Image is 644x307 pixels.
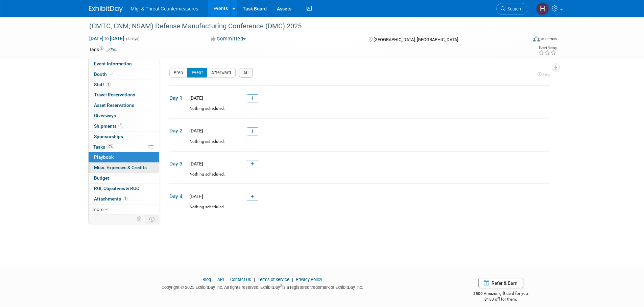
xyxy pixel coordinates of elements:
[487,35,557,45] div: Event Format
[212,277,216,282] span: |
[217,277,224,282] a: API
[94,123,123,129] span: Shipments
[169,127,186,134] span: Day 2
[446,297,555,302] div: $150 off for them.
[187,95,203,101] span: [DATE]
[131,6,198,11] span: Mfg. & Threat Countermeasures
[89,111,159,121] a: Giveaways
[94,82,111,87] span: Staff
[252,277,257,282] span: |
[187,194,203,199] span: [DATE]
[89,173,159,183] a: Budget
[93,207,103,212] span: more
[118,123,123,128] span: 1
[94,134,123,139] span: Sponsorships
[478,278,523,288] a: Refer & Earn
[94,102,134,108] span: Asset Reservations
[94,186,139,191] span: ROI, Objectives & ROO
[541,36,557,41] div: In-Person
[169,172,550,183] div: Nothing scheduled.
[94,165,147,170] span: Misc. Expenses & Credits
[169,160,186,167] span: Day 3
[93,144,114,150] span: Tasks
[89,90,159,100] a: Travel Reservations
[505,6,521,11] span: Search
[106,48,118,52] a: Edit
[89,100,159,111] a: Asset Reservations
[89,69,159,80] a: Booth
[169,193,186,200] span: Day 4
[536,2,549,15] img: Hillary Hawkins
[543,72,550,77] span: help
[187,161,203,166] span: [DATE]
[107,144,114,149] span: 0%
[89,142,159,152] a: Tasks0%
[145,215,159,223] td: Toggle Event Tabs
[89,121,159,131] a: Shipments1
[89,283,436,290] div: Copyright © 2025 ExhibitDay, Inc. All rights reserved. ExhibitDay is a registered trademark of Ex...
[533,36,540,41] img: Format-Inperson.png
[169,94,186,102] span: Day 1
[225,277,229,282] span: |
[187,68,208,78] button: Event
[296,277,322,282] a: Privacy Policy
[89,80,159,90] a: Staff1
[258,277,289,282] a: Terms of Service
[123,196,128,201] span: 1
[94,175,109,181] span: Budget
[169,68,188,78] button: Prep
[89,152,159,162] a: Playbook
[280,284,282,288] sup: ®
[89,163,159,173] a: Misc. Expenses & Credits
[87,20,517,32] div: (CMTC, CNM, NSAM) Defense Manufacturing Conference (DMC) 2025
[103,36,110,41] span: to
[169,204,550,216] div: Nothing scheduled.
[187,128,203,133] span: [DATE]
[89,35,124,41] span: [DATE] [DATE]
[89,205,159,215] a: more
[202,277,211,282] a: Blog
[94,92,135,97] span: Travel Reservations
[446,286,555,302] div: $500 Amazon gift card for you,
[169,106,550,118] div: Nothing scheduled.
[207,68,236,78] button: Afterward
[94,154,114,160] span: Playbook
[496,3,527,15] a: Search
[230,277,251,282] a: Contact Us
[538,46,556,50] div: Event Rating
[89,59,159,69] a: Event Information
[89,132,159,142] a: Sponsorships
[94,196,128,202] span: Attachments
[89,194,159,204] a: Attachments1
[169,139,550,151] div: Nothing scheduled.
[94,71,115,77] span: Booth
[106,82,111,87] span: 1
[125,37,140,41] span: (4 days)
[110,72,113,76] i: Booth reservation complete
[94,61,132,66] span: Event Information
[134,215,145,223] td: Personalize Event Tab Strip
[89,6,123,12] img: ExhibitDay
[290,277,295,282] span: |
[374,37,458,42] span: [GEOGRAPHIC_DATA], [GEOGRAPHIC_DATA]
[89,184,159,194] a: ROI, Objectives & ROO
[208,35,248,42] button: Committed
[94,113,116,118] span: Giveaways
[239,68,253,78] button: All
[89,46,118,53] td: Tags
